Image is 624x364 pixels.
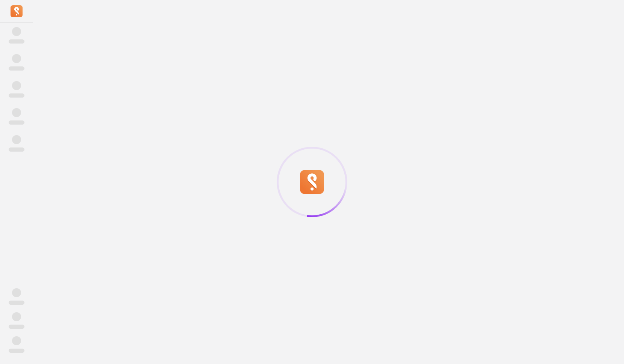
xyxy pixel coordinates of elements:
span: ‌ [12,27,21,36]
span: ‌ [9,325,24,329]
span: ‌ [12,336,21,345]
span: ‌ [12,312,21,321]
span: ‌ [12,135,21,144]
span: ‌ [12,288,21,297]
span: ‌ [12,54,21,63]
span: ‌ [9,39,24,44]
span: ‌ [9,349,24,353]
span: ‌ [9,66,24,71]
span: ‌ [9,120,24,125]
span: ‌ [9,147,24,152]
span: ‌ [9,93,24,98]
span: ‌ [9,301,24,305]
span: ‌ [12,108,21,117]
span: ‌ [12,81,21,90]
